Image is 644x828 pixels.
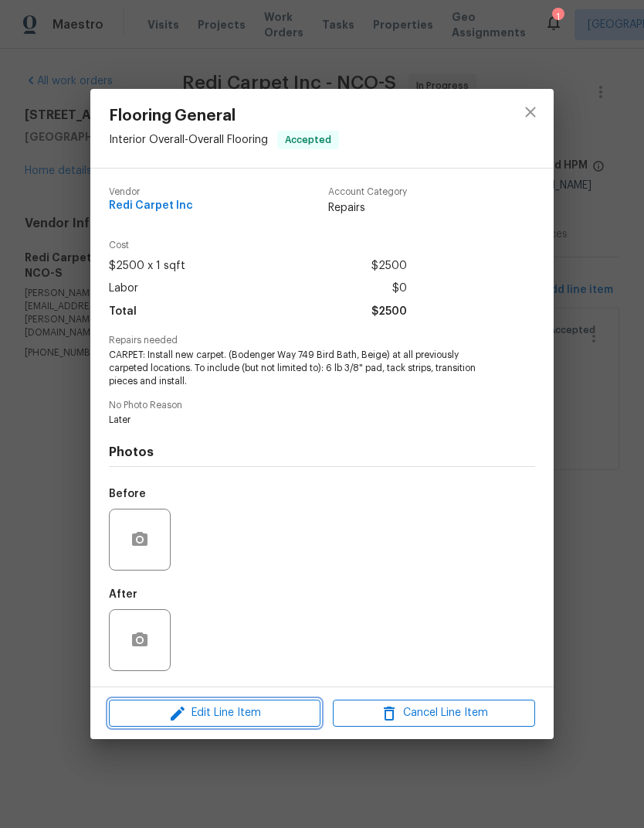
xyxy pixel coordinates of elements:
[328,187,407,197] span: Account Category
[114,704,316,723] span: Edit Line Item
[109,278,138,300] span: Labor
[109,400,535,411] span: No Photo Reason
[109,301,137,323] span: Total
[109,414,493,427] span: Later
[109,349,493,387] span: CARPET: Install new carpet. (Bodenger Way 749 Bird Bath, Beige) at all previously carpeted locati...
[109,240,407,250] span: Cost
[109,700,320,727] button: Edit Line Item
[333,700,535,727] button: Cancel Line Item
[109,135,268,145] span: Interior Overall - Overall Flooring
[109,187,193,197] span: Vendor
[337,704,530,723] span: Cancel Line Item
[109,255,185,278] span: $2500 x 1 sqft
[371,255,407,278] span: $2500
[109,589,137,600] h5: After
[109,107,339,124] span: Flooring General
[552,9,563,25] div: 1
[392,278,407,300] span: $0
[371,301,407,323] span: $2500
[109,445,535,460] h4: Photos
[279,132,337,148] span: Accepted
[109,489,146,499] h5: Before
[328,200,407,216] span: Repairs
[109,336,535,346] span: Repairs needed
[512,94,549,131] button: close
[109,200,193,212] span: Redi Carpet Inc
